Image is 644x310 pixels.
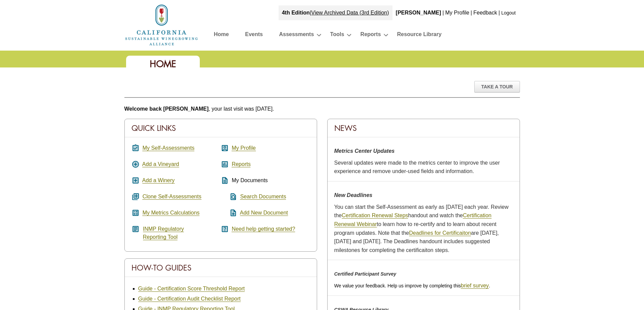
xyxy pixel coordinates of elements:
a: Add a Winery [142,177,175,184]
a: Tools [330,30,344,41]
i: description [221,176,229,185]
a: Certification Renewal Steps [342,213,408,219]
a: My Profile [232,145,256,151]
a: View Archived Data (3rd Edition) [311,10,389,16]
a: Certification Renewal Webinar [334,213,492,227]
b: [PERSON_NAME] [396,10,441,16]
a: Need help getting started? [232,226,295,232]
div: Quick Links [125,119,317,137]
a: Feedback [473,10,497,16]
p: , your last visit was [DATE]. [124,105,520,113]
a: Home [124,22,199,27]
a: Home [214,30,229,41]
a: Guide - Certification Audit Checklist Report [138,296,241,302]
a: Add a Vineyard [142,161,179,167]
a: Clone Self-Assessments [142,194,201,200]
a: Events [245,30,263,41]
a: Logout [501,10,516,16]
a: Reports [360,30,381,41]
i: add_box [132,176,140,185]
a: My Profile [445,10,469,16]
em: Certified Participant Survey [334,271,397,277]
a: My Self-Assessments [142,145,194,151]
a: Reports [232,161,251,167]
i: help_center [221,225,229,233]
div: | [442,5,445,20]
a: INMP RegulatoryReporting Tool [143,226,184,240]
a: Search Documents [240,194,286,200]
div: News [328,119,520,137]
strong: Metrics Center Updates [334,148,395,154]
span: We value your feedback. Help us improve by completing this . [334,283,490,288]
i: assessment [221,160,229,168]
b: Welcome back [PERSON_NAME] [124,106,209,112]
span: My Documents [232,177,268,183]
strong: 4th Edition [282,10,310,16]
i: calculate [132,209,140,217]
span: Several updates were made to the metrics center to improve the user experience and remove under-u... [334,160,500,174]
div: | [279,5,392,20]
div: | [470,5,473,20]
a: Assessments [279,30,314,41]
i: article [132,225,140,233]
a: Guide - Certification Score Threshold Report [138,286,245,292]
div: How-To Guides [125,259,317,277]
i: assignment_turned_in [132,144,140,152]
a: brief survey [461,283,489,289]
p: You can start the Self-Assessment as early as [DATE] each year. Review the handout and watch the ... [334,203,513,255]
span: Home [150,58,176,70]
i: account_box [221,144,229,152]
a: Deadlines for Certificaiton [409,230,471,236]
a: My Metrics Calculations [142,210,199,216]
strong: New Deadlines [334,192,373,198]
i: note_add [221,209,237,217]
div: | [498,5,501,20]
div: Take A Tour [474,81,520,92]
a: Resource Library [397,30,442,41]
a: Add New Document [240,210,288,216]
i: add_circle [132,160,140,168]
img: logo_cswa2x.png [124,3,199,47]
i: queue [132,193,140,201]
i: find_in_page [221,193,237,201]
